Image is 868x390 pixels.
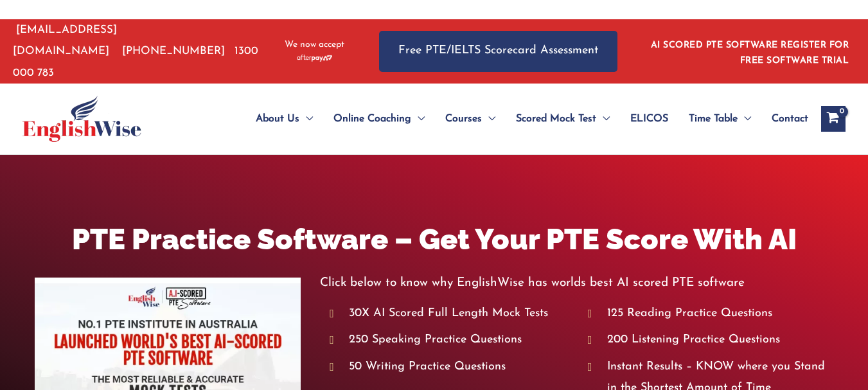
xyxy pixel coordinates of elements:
[482,96,495,141] span: Menu Toggle
[643,30,855,72] aside: Header Widget 1
[411,96,425,141] span: Menu Toggle
[630,96,668,141] span: ELICOS
[323,96,435,141] a: Online CoachingMenu Toggle
[285,39,344,51] span: We now accept
[821,106,846,132] a: View Shopping Cart, empty
[320,272,833,294] p: Click below to know why EnglishWise has worlds best AI scored PTE software
[379,31,617,71] a: Free PTE/IELTS Scorecard Assessment
[516,96,596,141] span: Scored Mock Test
[333,96,411,141] span: Online Coaching
[689,96,738,141] span: Time Table
[772,96,808,141] span: Contact
[651,40,849,66] a: AI SCORED PTE SOFTWARE REGISTER FOR FREE SOFTWARE TRIAL
[761,96,808,141] a: Contact
[299,96,313,141] span: Menu Toggle
[678,96,761,141] a: Time TableMenu Toggle
[588,303,833,324] li: 125 Reading Practice Questions
[297,55,332,62] img: Afterpay-Logo
[330,357,575,378] li: 50 Writing Practice Questions
[225,96,808,141] nav: Site Navigation: Main Menu
[245,96,323,141] a: About UsMenu Toggle
[22,96,141,142] img: cropped-ew-logo
[620,96,678,141] a: ELICOS
[435,96,506,141] a: CoursesMenu Toggle
[596,96,610,141] span: Menu Toggle
[35,219,833,260] h1: PTE Practice Software – Get Your PTE Score With AI
[330,303,575,324] li: 30X AI Scored Full Length Mock Tests
[13,24,117,57] a: [EMAIL_ADDRESS][DOMAIN_NAME]
[738,96,751,141] span: Menu Toggle
[588,330,833,351] li: 200 Listening Practice Questions
[256,96,299,141] span: About Us
[445,96,482,141] span: Courses
[330,330,575,351] li: 250 Speaking Practice Questions
[13,46,258,78] a: 1300 000 783
[122,46,225,57] a: [PHONE_NUMBER]
[506,96,620,141] a: Scored Mock TestMenu Toggle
